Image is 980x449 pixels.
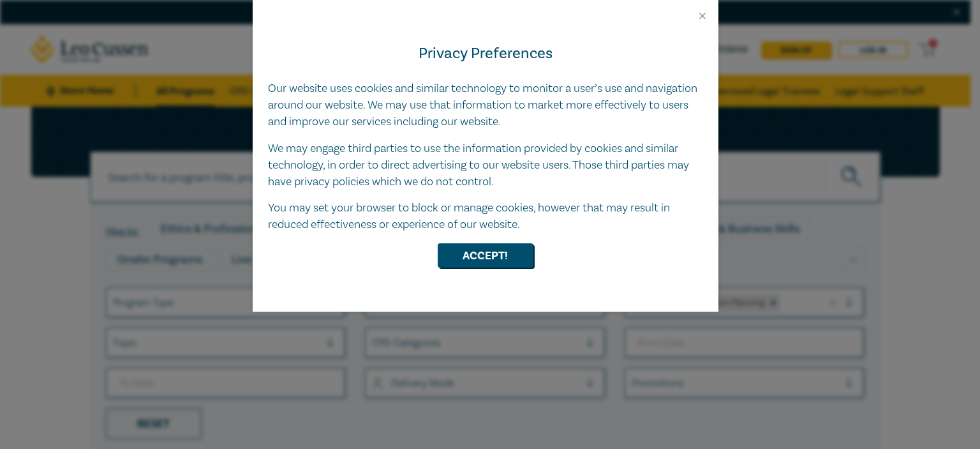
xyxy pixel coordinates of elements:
p: Our website uses cookies and similar technology to monitor a user’s use and navigation around our... [268,80,703,130]
h4: Privacy Preferences [268,42,703,65]
button: Accept! [438,243,533,268]
button: Close [697,10,708,22]
p: We may engage third parties to use the information provided by cookies and similar technology, in... [268,141,703,190]
p: You may set your browser to block or manage cookies, however that may result in reduced effective... [268,200,703,233]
